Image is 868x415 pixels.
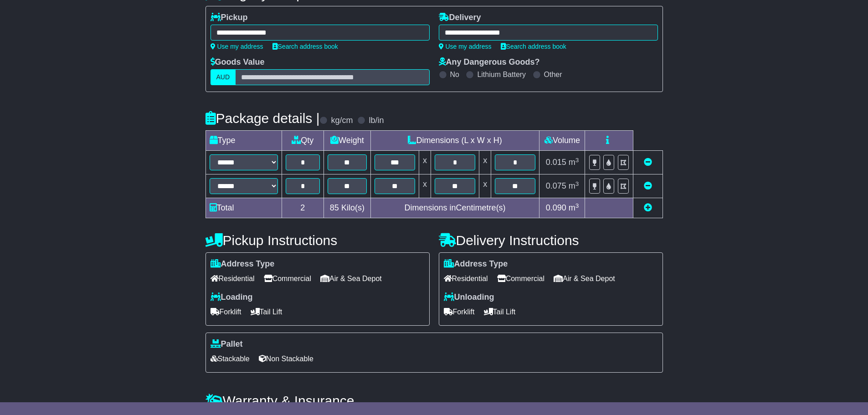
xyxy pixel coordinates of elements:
label: Other [544,70,562,79]
td: Total [205,198,282,218]
a: Remove this item [644,158,652,167]
sup: 3 [575,157,579,164]
td: Weight [324,131,371,151]
td: Kilo(s) [324,198,371,218]
span: m [569,158,579,167]
a: Use my address [439,43,492,50]
span: Air & Sea Depot [320,272,382,286]
label: Unloading [444,292,494,302]
span: Tail Lift [484,305,516,319]
label: Pallet [211,339,243,349]
span: Residential [444,272,488,286]
td: x [479,151,491,174]
label: lb/in [369,116,384,126]
td: Dimensions in Centimetre(s) [370,198,539,218]
span: Forklift [211,305,241,319]
label: Delivery [439,13,481,23]
h4: Pickup Instructions [205,233,430,248]
span: Commercial [264,272,311,286]
label: Goods Value [211,57,265,67]
a: Use my address [211,43,263,50]
span: Tail Lift [251,305,282,319]
h4: Package details | [205,111,320,126]
td: x [419,174,431,198]
label: Loading [211,292,253,302]
span: 0.090 [546,203,566,212]
span: Commercial [497,272,544,286]
label: AUD [211,69,236,85]
td: x [419,151,431,174]
span: Non Stackable [259,352,313,366]
label: Pickup [211,13,248,23]
span: 85 [330,203,339,212]
label: No [450,70,459,79]
sup: 3 [575,202,579,209]
span: Residential [211,272,255,286]
td: Volume [539,131,585,151]
label: Lithium Battery [477,70,526,79]
label: Address Type [444,259,508,269]
h4: Delivery Instructions [439,233,663,248]
td: Qty [282,131,324,151]
td: Dimensions (L x W x H) [370,131,539,151]
a: Search address book [272,43,338,50]
td: Type [205,131,282,151]
span: Forklift [444,305,475,319]
td: 2 [282,198,324,218]
td: x [479,174,491,198]
a: Search address book [501,43,566,50]
label: Address Type [211,259,275,269]
label: Any Dangerous Goods? [439,57,540,67]
a: Remove this item [644,181,652,190]
span: Stackable [211,352,250,366]
span: 0.015 [546,158,566,167]
span: 0.075 [546,181,566,190]
h4: Warranty & Insurance [205,393,663,408]
a: Add new item [644,203,652,212]
sup: 3 [575,180,579,187]
span: m [569,181,579,190]
span: m [569,203,579,212]
label: kg/cm [331,116,353,126]
span: Air & Sea Depot [554,272,615,286]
